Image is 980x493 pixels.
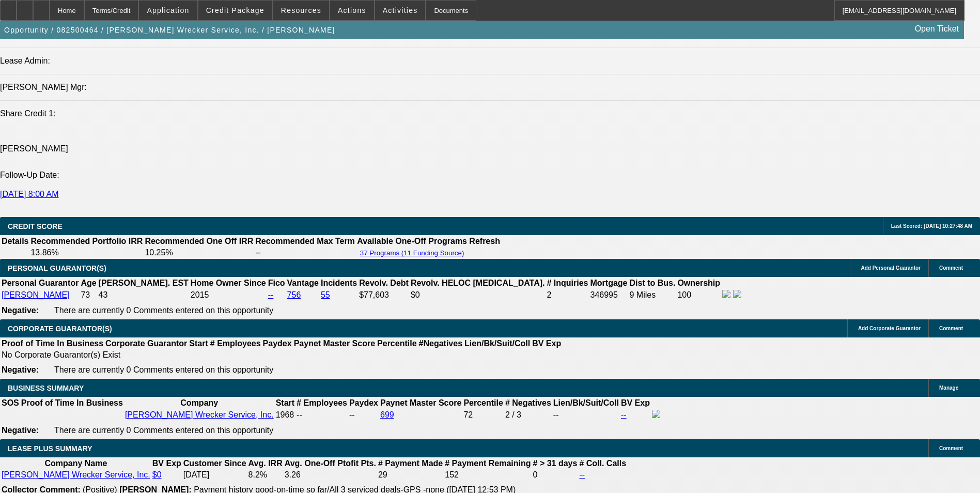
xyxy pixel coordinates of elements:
[183,470,247,480] td: [DATE]
[378,459,443,468] b: # Payment Made
[590,289,628,301] td: 346995
[547,279,588,287] b: # Inquiries
[44,459,107,468] b: Company Name
[677,279,720,287] b: Ownership
[1,236,29,246] th: Details
[287,290,301,299] a: 756
[419,339,463,348] b: #Negatives
[284,470,377,480] td: 3.26
[380,410,394,419] a: 699
[125,410,274,419] a: [PERSON_NAME] Wrecker Service, Inc.
[287,279,319,287] b: Vantage
[8,444,92,453] span: LEASE PLUS SUMMARY
[191,279,266,287] b: Home Owner Since
[180,398,218,407] b: Company
[2,306,39,315] b: Negative:
[191,290,209,299] span: 2015
[4,26,335,34] span: Opportunity / 082500464 / [PERSON_NAME] Wrecker Service, Inc. / [PERSON_NAME]
[273,1,329,20] button: Resources
[54,426,273,435] span: There are currently 0 Comments entered on this opportunity
[8,222,63,230] span: CREDIT SCORE
[505,410,551,420] div: 2 / 3
[321,290,330,299] a: 55
[629,289,676,301] td: 9 Miles
[2,470,150,479] a: [PERSON_NAME] Wrecker Service, Inc.
[939,445,963,451] span: Comment
[183,459,246,468] b: Customer Since
[911,20,963,38] a: Open Ticket
[579,459,626,468] b: # Coll. Calls
[268,290,274,299] a: --
[733,290,741,298] img: linkedin-icon.png
[546,289,588,301] td: 2
[144,236,254,246] th: Recommended One Off IRR
[939,326,963,331] span: Comment
[144,248,254,258] td: 10.25%
[8,264,106,272] span: PERSONAL GUARANTOR(S)
[532,339,561,348] b: BV Exp
[263,339,292,348] b: Paydex
[297,410,302,419] span: --
[281,6,321,14] span: Resources
[189,339,208,348] b: Start
[652,410,660,418] img: facebook-icon.png
[8,384,84,392] span: BUSINESS SUMMARY
[383,6,418,14] span: Activities
[21,398,123,408] th: Proof of Time In Business
[469,236,501,246] th: Refresh
[677,289,721,301] td: 100
[359,289,409,301] td: $77,603
[248,470,283,480] td: 8.2%
[505,398,551,407] b: # Negatives
[105,339,187,348] b: Corporate Guarantor
[553,398,619,407] b: Lien/Bk/Suit/Coll
[54,306,273,315] span: There are currently 0 Comments entered on this opportunity
[553,409,619,421] td: --
[621,410,627,419] a: --
[255,236,355,246] th: Recommended Max Term
[80,289,97,301] td: 73
[380,398,461,407] b: Paynet Master Score
[139,1,197,20] button: Application
[377,339,416,348] b: Percentile
[268,279,285,287] b: Fico
[2,426,39,435] b: Negative:
[1,338,104,349] th: Proof of Time In Business
[98,289,189,301] td: 43
[378,470,443,480] td: 29
[1,398,20,408] th: SOS
[939,385,958,391] span: Manage
[939,265,963,271] span: Comment
[1,350,566,360] td: No Corporate Guarantor(s) Exist
[30,248,143,258] td: 13.86%
[30,236,143,246] th: Recommended Portfolio IRR
[410,289,546,301] td: $0
[463,410,503,420] div: 72
[533,459,578,468] b: # > 31 days
[349,409,379,421] td: --
[152,459,181,468] b: BV Exp
[330,1,374,20] button: Actions
[198,1,272,20] button: Credit Package
[81,279,96,287] b: Age
[349,398,378,407] b: Paydex
[858,326,921,331] span: Add Corporate Guarantor
[210,339,261,348] b: # Employees
[621,398,650,407] b: BV Exp
[54,365,273,374] span: There are currently 0 Comments entered on this opportunity
[294,339,375,348] b: Paynet Master Score
[444,470,531,480] td: 152
[411,279,545,287] b: Revolv. HELOC [MEDICAL_DATA].
[2,365,39,374] b: Negative:
[891,223,972,229] span: Last Scored: [DATE] 10:27:48 AM
[861,265,921,271] span: Add Personal Guarantor
[338,6,366,14] span: Actions
[297,398,347,407] b: # Employees
[8,325,112,333] span: CORPORATE GUARANTOR(S)
[375,1,426,20] button: Activities
[356,236,468,246] th: Available One-Off Programs
[464,339,530,348] b: Lien/Bk/Suit/Coll
[147,6,189,14] span: Application
[590,279,628,287] b: Mortgage
[285,459,376,468] b: Avg. One-Off Ptofit Pts.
